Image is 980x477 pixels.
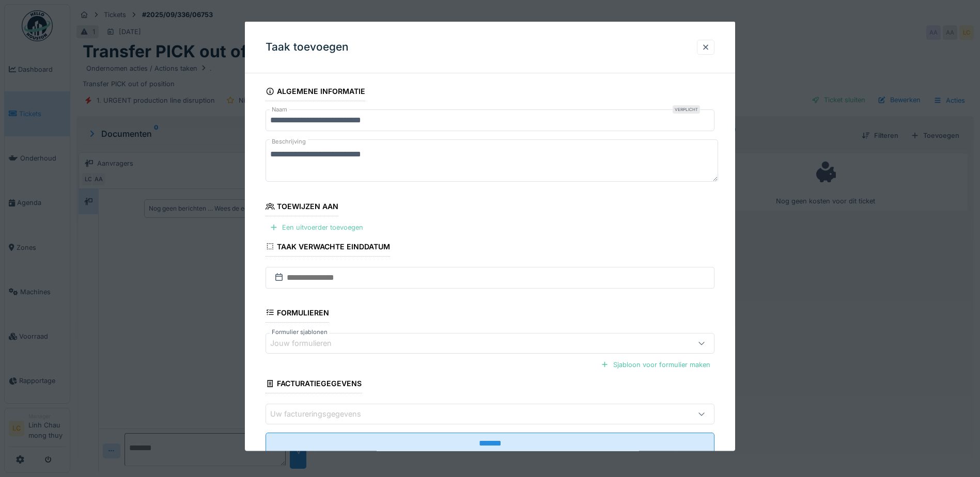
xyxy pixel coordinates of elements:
div: Uw factureringsgegevens [270,408,376,420]
div: Sjabloon voor formulier maken [597,357,714,371]
div: Formulieren [266,305,329,322]
div: Verplicht [673,105,700,114]
label: Beschrijving [270,135,308,148]
label: Naam [270,105,289,114]
div: Taak verwachte einddatum [266,239,390,256]
label: Formulier sjablonen [270,327,330,336]
h3: Taak toevoegen [266,41,349,54]
div: Facturatiegegevens [266,376,362,393]
div: Algemene informatie [266,84,365,101]
div: Jouw formulieren [270,338,346,349]
div: Toewijzen aan [266,199,338,216]
div: Een uitvoerder toevoegen [266,220,367,234]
